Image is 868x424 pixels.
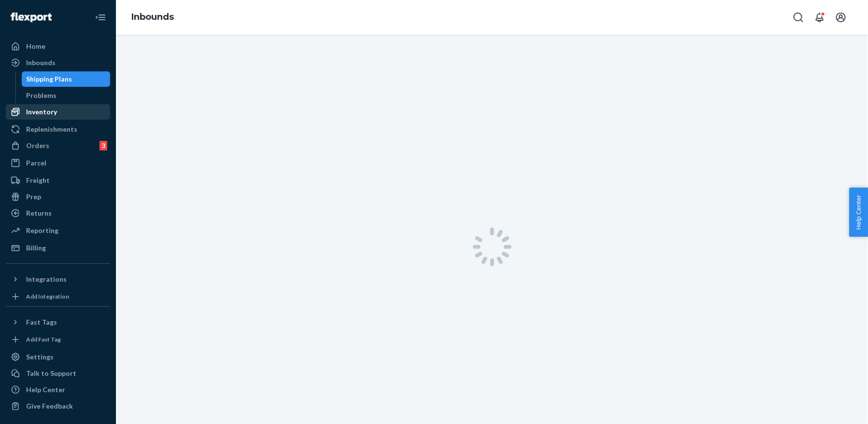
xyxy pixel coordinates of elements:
[26,158,46,168] div: Parcel
[26,369,76,378] div: Talk to Support
[11,13,52,22] img: Flexport logo
[26,176,50,185] div: Freight
[26,292,69,301] div: Add Integration
[91,8,110,27] button: Close Navigation
[27,91,57,100] div: Problems
[27,74,72,84] div: Shipping Plans
[26,124,77,134] div: Replenishments
[131,12,174,22] a: Inbounds
[6,398,110,414] button: Give Feedback
[6,39,110,54] a: Home
[6,155,110,171] a: Parcel
[26,208,52,218] div: Returns
[6,122,110,137] a: Replenishments
[6,291,110,302] a: Add Integration
[6,173,110,188] a: Freight
[26,352,54,362] div: Settings
[831,8,851,27] button: Open account menu
[26,317,57,327] div: Fast Tags
[6,138,110,153] a: Orders3
[6,189,110,205] a: Prep
[26,41,45,51] div: Home
[22,88,111,103] a: Problems
[849,188,868,237] button: Help Center
[6,205,110,221] a: Returns
[26,141,49,150] div: Orders
[6,55,110,70] a: Inbounds
[810,8,829,27] button: Open notifications
[100,141,107,150] div: 3
[26,335,61,343] div: Add Fast Tag
[20,7,55,15] span: Support
[26,385,65,395] div: Help Center
[6,315,110,330] button: Fast Tags
[6,382,110,397] a: Help Center
[6,366,110,381] button: Talk to Support
[26,58,56,68] div: Inbounds
[26,401,73,411] div: Give Feedback
[124,3,182,31] ol: breadcrumbs
[6,104,110,120] a: Inventory
[6,349,110,365] a: Settings
[22,71,111,87] a: Shipping Plans
[26,243,46,253] div: Billing
[6,334,110,345] a: Add Fast Tag
[6,272,110,287] button: Integrations
[26,274,67,284] div: Integrations
[26,192,41,202] div: Prep
[6,223,110,238] a: Reporting
[26,107,57,117] div: Inventory
[6,240,110,256] a: Billing
[789,8,808,27] button: Open Search Box
[26,226,58,235] div: Reporting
